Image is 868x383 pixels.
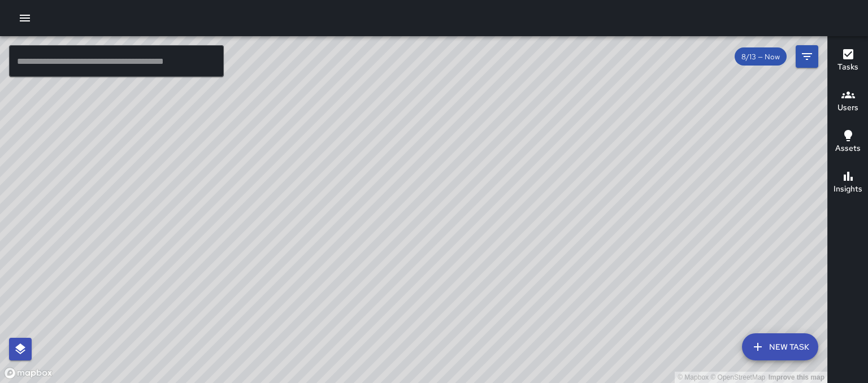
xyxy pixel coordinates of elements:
span: 8/13 — Now [735,52,787,62]
button: New Task [742,333,818,360]
button: Insights [828,163,868,203]
button: Users [828,81,868,122]
button: Filters [796,45,818,68]
h6: Users [837,102,858,114]
h6: Assets [835,142,861,155]
h6: Tasks [837,61,858,73]
h6: Insights [834,183,862,195]
button: Assets [828,122,868,163]
button: Tasks [828,41,868,81]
